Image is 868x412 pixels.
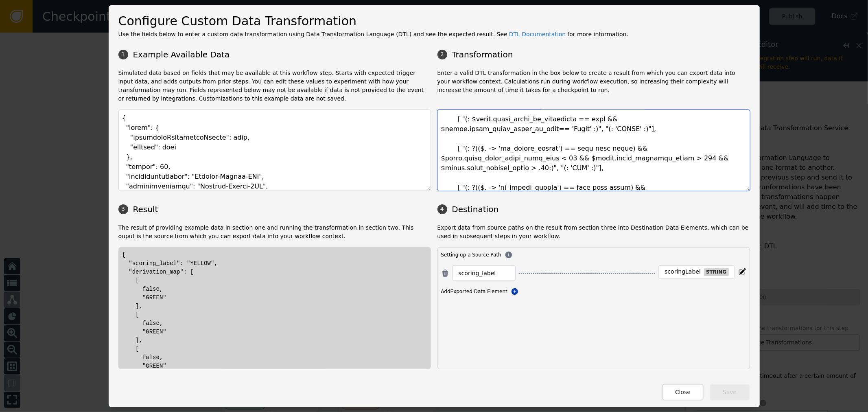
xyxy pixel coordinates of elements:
[509,31,566,37] a: DTL Documentation
[118,224,431,241] p: The result of providing example data in section one and running the transformation in section two...
[437,110,750,191] textarea: { "loremip_dolor": "(: sitame($. 'consectetu_adi') :)", "elitseddoe_tem": [ [ "(: $incid.utlabo>=...
[441,251,746,259] div: Setting up a Source Path
[459,268,509,278] input: Enter a Source Path
[704,268,728,276] div: string
[437,204,447,214] div: 4
[118,204,128,214] div: 3
[437,48,750,61] h3: Transformation
[118,203,431,215] h3: Result
[118,12,750,30] h2: Configure Custom Data Transformation
[662,384,704,401] button: Close
[118,50,128,59] div: 1
[118,48,431,61] h3: Example Available Data
[118,110,431,191] textarea: { "lorem": { "ipsumdoloRsItametcoNsecte": adip, "elItsed": doei }, "tempor": 60, "incididuntutlab...
[437,224,750,241] p: Export data from source paths on the result from section three into Destination Data Elements, wh...
[441,287,746,296] div: Add Exported Data Element
[437,50,447,59] div: 2
[118,69,431,103] p: Simulated data based on fields that may be available at this workflow step. Starts with expected ...
[118,31,507,37] span: Use the fields below to enter a custom data transformation using Data Transformation Language (DT...
[437,69,750,103] p: Enter a valid DTL transformation in the box below to create a result from which you can export da...
[437,203,750,215] h3: Destination
[665,268,701,276] div: scoringLabel
[567,31,628,37] span: for more information.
